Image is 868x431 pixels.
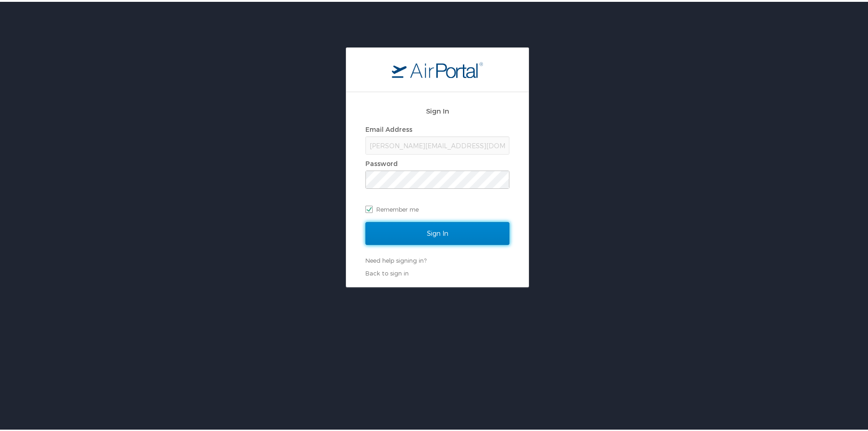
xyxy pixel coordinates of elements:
[365,201,509,214] label: Remember me
[392,60,483,76] img: logo
[365,220,509,243] input: Sign In
[365,255,426,262] a: Need help signing in?
[365,268,409,275] a: Back to sign in
[365,124,412,131] label: Email Address
[365,158,398,166] label: Password
[365,104,509,114] h2: Sign In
